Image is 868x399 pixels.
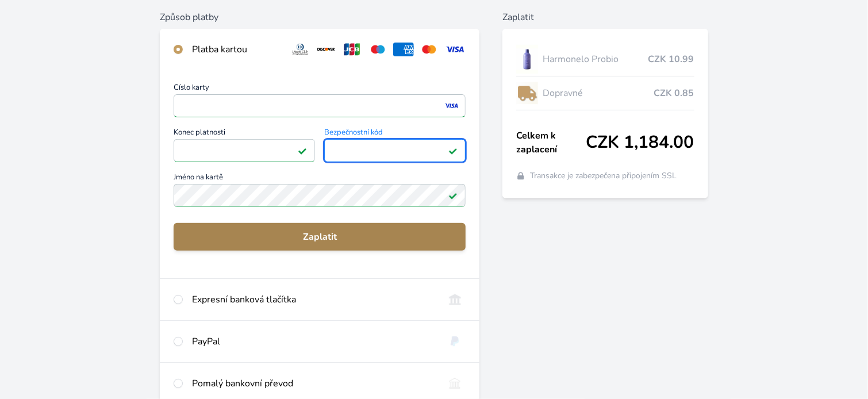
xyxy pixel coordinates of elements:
[648,52,694,66] span: CZK 10.99
[586,132,694,153] span: CZK 1,184.00
[444,101,459,111] img: visa
[192,335,435,348] div: PayPal
[179,143,310,159] iframe: Iframe pro datum vypršení platnosti
[174,184,466,207] input: Jméno na kartěPlatné pole
[174,129,315,139] span: Konec platnosti
[367,43,389,56] img: maestro.svg
[183,230,456,244] span: Zaplatit
[192,43,281,56] div: Platba kartou
[543,86,654,100] span: Dopravné
[444,377,466,390] img: bankTransfer_IBAN.svg
[324,129,466,139] span: Bezpečnostní kód
[516,45,538,74] img: CLEAN_PROBIO_se_stinem_x-lo.jpg
[298,146,307,155] img: Platné pole
[444,43,466,56] img: visa.svg
[516,79,538,108] img: delivery-lo.png
[316,43,337,56] img: discover.svg
[179,98,460,114] iframe: Iframe pro číslo karty
[444,293,466,306] img: onlineBanking_CZ.svg
[530,170,677,182] span: Transakce je zabezpečena připojením SSL
[192,377,435,390] div: Pomalý bankovní převod
[174,174,466,184] span: Jméno na kartě
[444,335,466,348] img: paypal.svg
[448,191,458,200] img: Platné pole
[174,84,466,94] span: Číslo karty
[174,223,466,251] button: Zaplatit
[341,43,363,56] img: jcb.svg
[448,146,458,155] img: Platné pole
[192,293,435,306] div: Expresní banková tlačítka
[329,143,460,159] iframe: Iframe pro bezpečnostní kód
[290,43,311,56] img: diners.svg
[516,129,586,156] span: Celkem k zaplacení
[543,52,648,66] span: Harmonelo Probio
[393,43,414,56] img: amex.svg
[654,86,694,100] span: CZK 0.85
[418,43,440,56] img: mc.svg
[160,10,479,24] h6: Způsob platby
[502,10,708,24] h6: Zaplatit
